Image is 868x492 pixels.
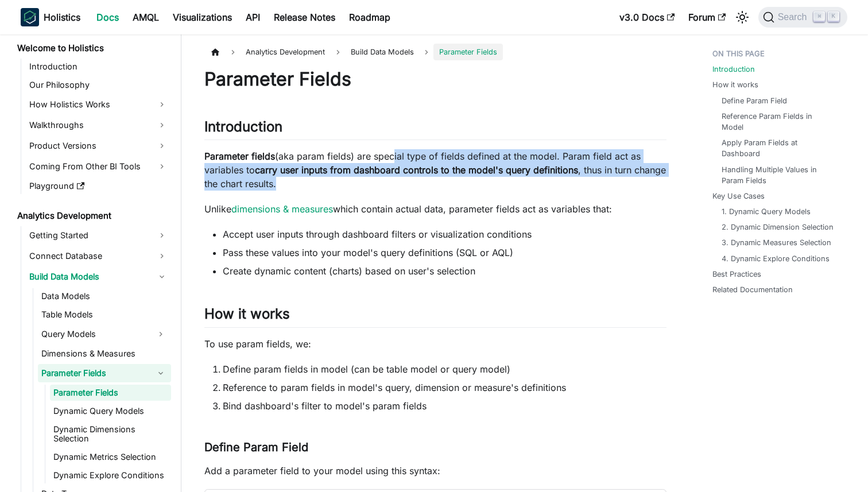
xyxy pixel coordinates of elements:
[50,467,171,483] a: Dynamic Explore Conditions
[223,264,666,278] li: Create dynamic content (charts) based on user's selection
[204,118,666,140] h2: Introduction
[38,364,150,382] a: Parameter Fields
[38,346,171,362] a: Dimensions & Measures
[758,7,847,28] button: Search (Command+K)
[21,8,80,26] a: HolisticsHolistics
[9,34,181,492] nav: Docs sidebar
[722,253,830,264] a: 4. Dynamic Explore Conditions
[733,8,751,26] button: Switch between dark and light mode (currently light mode)
[150,325,171,343] button: Expand sidebar category 'Query Models'
[712,269,761,280] a: Best Practices
[26,226,171,245] a: Getting Started
[681,8,733,26] a: Forum
[223,381,666,394] li: Reference to param fields in model's query, dimension or measure's definitions
[14,40,171,56] a: Welcome to Holistics
[828,11,839,22] kbd: K
[433,44,503,60] span: Parameter Fields
[342,8,397,26] a: Roadmap
[50,421,171,447] a: Dynamic Dimensions Selection
[255,164,578,176] strong: carry user inputs from dashboard controls to the model's query definitions
[26,268,171,286] a: Build Data Models
[14,208,171,224] a: Analytics Development
[204,150,275,162] strong: Parameter fields
[240,44,331,60] span: Analytics Development
[50,385,171,401] a: Parameter Fields
[223,246,666,259] li: Pass these values into your model's query definitions (SQL or AQL)
[26,95,171,114] a: How Holistics Works
[204,305,666,327] h2: How it works
[50,403,171,419] a: Dynamic Query Models
[204,337,666,351] p: To use param fields, we:
[774,12,814,22] span: Search
[722,222,834,233] a: 2. Dynamic Dimension Selection
[813,11,825,22] kbd: ⌘
[26,116,171,134] a: Walkthroughs
[231,203,333,215] a: dimensions & measures
[26,157,171,176] a: Coming From Other BI Tools
[204,440,666,455] h3: Define Param Field
[712,284,793,295] a: Related Documentation
[712,191,765,202] a: Key Use Cases
[204,202,666,216] p: Unlike which contain actual data, parameter fields act as variables that:
[166,8,239,26] a: Visualizations
[38,307,171,323] a: Table Models
[722,237,831,248] a: 3. Dynamic Measures Selection
[44,10,80,24] b: Holistics
[150,364,171,382] button: Collapse sidebar category 'Parameter Fields'
[722,206,811,217] a: 1. Dynamic Query Models
[204,149,666,191] p: (aka param fields) are special type of fields defined at the model. Param field act as variables ...
[712,79,758,90] a: How it works
[204,68,666,91] h1: Parameter Fields
[204,44,226,60] a: Home page
[722,111,836,133] a: Reference Param Fields in Model
[613,8,681,26] a: v3.0 Docs
[204,464,666,478] p: Add a parameter field to your model using this syntax:
[26,137,171,155] a: Product Versions
[712,64,755,75] a: Introduction
[345,44,420,60] span: Build Data Models
[223,362,666,376] li: Define param fields in model (can be table model or query model)
[204,44,666,60] nav: Breadcrumbs
[722,164,836,186] a: Handling Multiple Values in Param Fields
[722,137,836,159] a: Apply Param Fields at Dashboard
[38,325,150,343] a: Query Models
[50,449,171,465] a: Dynamic Metrics Selection
[26,247,171,265] a: Connect Database
[26,77,171,93] a: Our Philosophy
[21,8,39,26] img: Holistics
[26,178,171,194] a: Playground
[38,288,171,304] a: Data Models
[267,8,342,26] a: Release Notes
[26,59,171,75] a: Introduction
[722,95,787,106] a: Define Param Field
[223,227,666,241] li: Accept user inputs through dashboard filters or visualization conditions
[223,399,666,413] li: Bind dashboard's filter to model's param fields
[90,8,126,26] a: Docs
[239,8,267,26] a: API
[126,8,166,26] a: AMQL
